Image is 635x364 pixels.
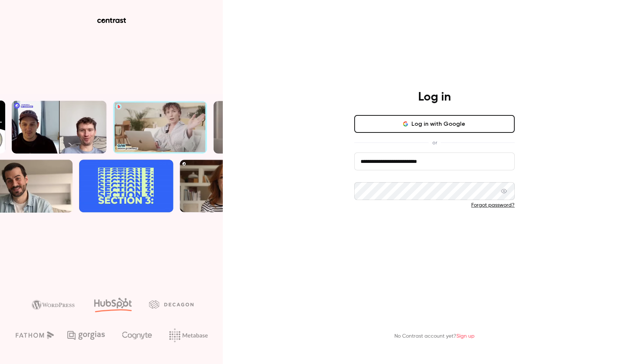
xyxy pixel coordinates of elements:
p: No Contrast account yet? [394,332,475,340]
a: Forgot password? [471,203,515,208]
span: or [429,139,441,147]
h4: Log in [418,90,451,105]
img: decagon [149,300,193,308]
button: Log in with Google [354,115,515,133]
a: Sign up [456,334,475,339]
button: Log in [354,221,515,239]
